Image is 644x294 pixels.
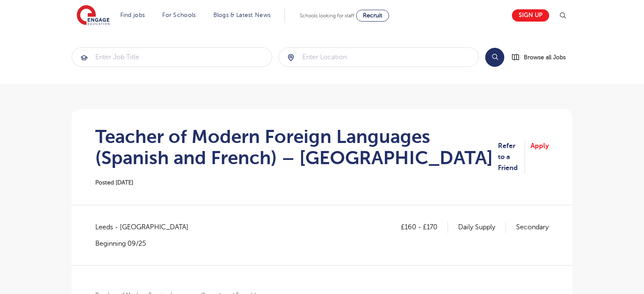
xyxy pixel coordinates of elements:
[77,5,110,26] img: Engage Education
[300,13,354,19] span: Schools looking for staff
[524,52,566,62] span: Browse all Jobs
[531,140,549,174] a: Apply
[95,239,197,248] p: Beginning 09/25
[498,140,525,174] a: Refer to a Friend
[279,48,479,66] input: Submit
[213,12,271,18] a: Blogs & Latest News
[516,222,549,233] p: Secondary
[356,10,389,22] a: Recruit
[458,222,506,233] p: Daily Supply
[120,12,145,18] a: Find jobs
[95,179,133,186] span: Posted [DATE]
[72,47,272,67] div: Submit
[511,52,572,62] a: Browse all Jobs
[401,222,448,233] p: £160 - £170
[485,48,504,67] button: Search
[95,126,498,168] h1: Teacher of Modern Foreign Languages (Spanish and French) – [GEOGRAPHIC_DATA]
[95,222,197,233] span: Leeds - [GEOGRAPHIC_DATA]
[72,48,272,66] input: Submit
[162,12,196,18] a: For Schools
[363,12,382,19] span: Recruit
[279,47,479,67] div: Submit
[512,9,549,22] a: Sign up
